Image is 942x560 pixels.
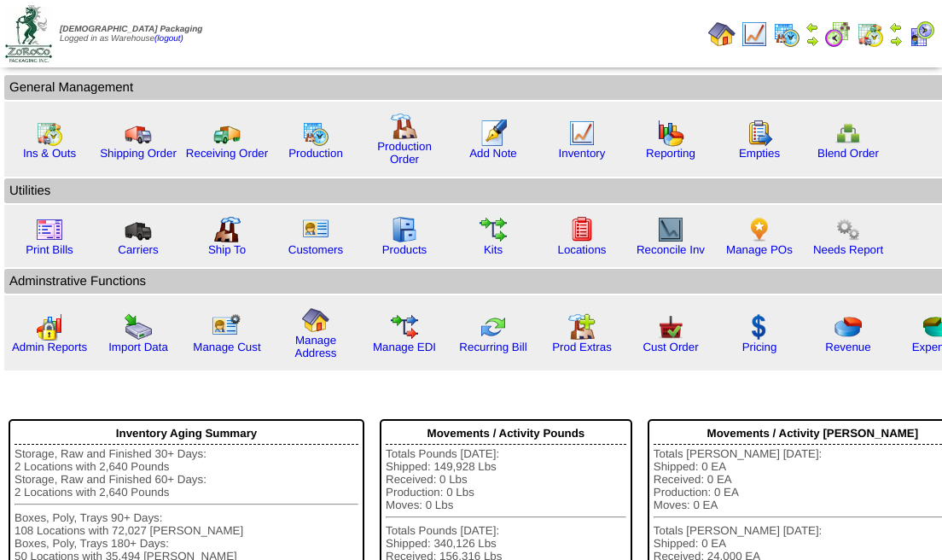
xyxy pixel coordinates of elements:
[302,306,329,334] img: home.gif
[193,341,260,353] a: Manage Cust
[889,20,903,34] img: arrowleft.gif
[857,20,884,48] img: calendarinout.gif
[484,243,503,256] a: Kits
[708,20,736,48] img: home.gif
[825,341,870,353] a: Revenue
[459,341,526,353] a: Recurring Bill
[302,216,329,243] img: customers.gif
[746,313,773,341] img: dollar.gif
[60,25,202,34] span: [DEMOGRAPHIC_DATA] Packaging
[559,147,606,160] a: Inventory
[908,20,935,48] img: calendarcustomer.gif
[657,120,684,147] img: graph.gif
[568,120,596,147] img: line_graph.gif
[60,25,202,44] span: Logged in as Warehouse
[817,147,879,160] a: Blend Order
[295,334,337,359] a: Manage Address
[805,20,819,34] img: arrowleft.gif
[643,341,698,353] a: Cust Order
[773,20,800,48] img: calendarprod.gif
[36,120,63,147] img: calendarinout.gif
[302,120,329,147] img: calendarprod.gif
[100,147,177,160] a: Shipping Order
[813,243,883,256] a: Needs Report
[746,120,773,147] img: workorder.gif
[805,34,819,48] img: arrowright.gif
[382,243,427,256] a: Products
[26,243,73,256] a: Print Bills
[213,216,241,243] img: factory2.gif
[288,243,343,256] a: Customers
[657,313,684,341] img: cust_order.png
[118,243,158,256] a: Carriers
[213,120,241,147] img: truck2.gif
[23,147,76,160] a: Ins & Outs
[726,243,793,256] a: Manage POs
[125,216,152,243] img: truck3.gif
[746,216,773,243] img: po.png
[386,423,626,445] div: Movements / Activity Pounds
[646,147,695,160] a: Reporting
[889,34,903,48] img: arrowright.gif
[12,341,87,353] a: Admin Reports
[834,313,862,341] img: pie_chart.png
[637,243,705,256] a: Reconcile Inv
[125,313,152,341] img: import.gif
[480,120,507,147] img: orders.gif
[36,216,63,243] img: invoice2.gif
[36,313,63,341] img: graph2.png
[557,243,606,256] a: Locations
[568,313,596,341] img: prodextras.gif
[741,20,768,48] img: line_graph.gif
[377,140,432,166] a: Production Order
[834,216,862,243] img: workflow.png
[739,147,780,160] a: Empties
[212,313,243,341] img: managecust.png
[288,147,343,160] a: Production
[373,341,436,353] a: Manage EDI
[108,341,168,353] a: Import Data
[552,341,612,353] a: Prod Extras
[391,216,418,243] img: cabinet.gif
[657,216,684,243] img: line_graph2.gif
[480,216,507,243] img: workflow.gif
[834,120,862,147] img: network.png
[154,34,183,44] a: (logout)
[15,423,358,445] div: Inventory Aging Summary
[5,5,52,62] img: zoroco-logo-small.webp
[469,147,517,160] a: Add Note
[125,120,152,147] img: truck.gif
[480,313,507,341] img: reconcile.gif
[742,341,777,353] a: Pricing
[568,216,596,243] img: locations.gif
[391,313,418,341] img: edi.gif
[824,20,852,48] img: calendarblend.gif
[208,243,246,256] a: Ship To
[186,147,268,160] a: Receiving Order
[391,113,418,140] img: factory.gif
